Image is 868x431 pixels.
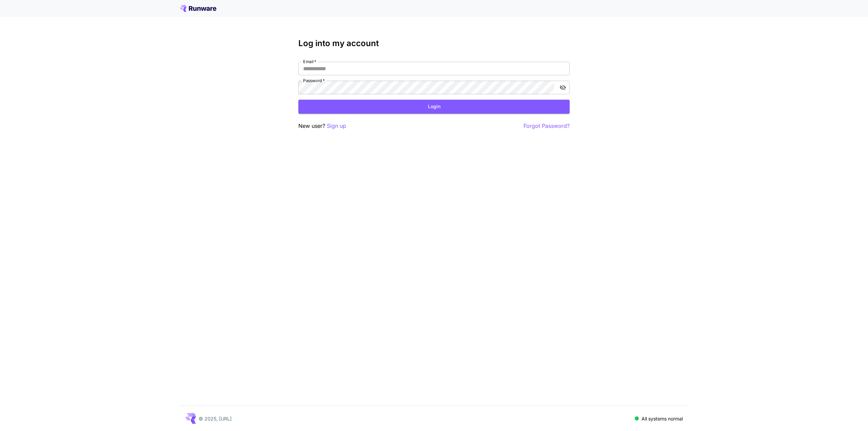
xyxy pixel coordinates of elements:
[298,100,570,114] button: Login
[303,78,325,83] label: Password
[298,39,570,48] h3: Log into my account
[199,415,232,422] p: © 2025, [URL]
[303,59,316,64] label: Email
[557,81,569,94] button: toggle password visibility
[642,415,683,422] p: All systems normal
[298,122,346,130] p: New user?
[327,122,346,130] button: Sign up
[524,122,570,130] button: Forgot Password?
